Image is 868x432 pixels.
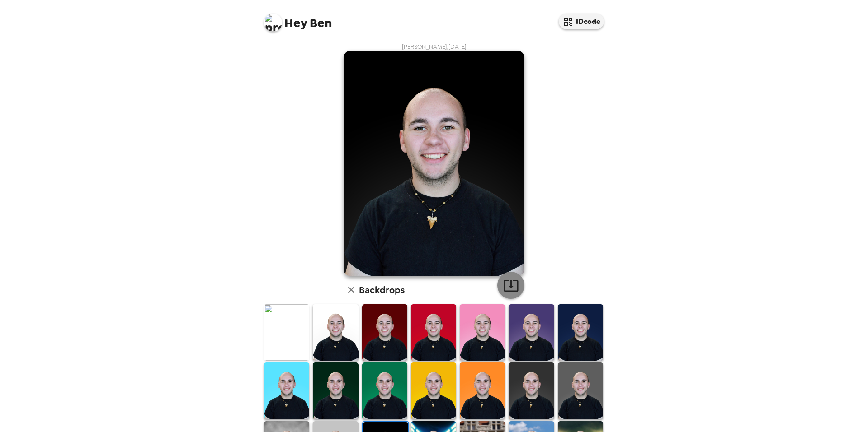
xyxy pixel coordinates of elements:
span: [PERSON_NAME] , [DATE] [402,43,467,51]
span: Hey [284,15,307,31]
img: Original [264,304,309,361]
img: profile pic [264,14,282,32]
h6: Backdrops [359,283,405,297]
button: IDcode [559,14,604,29]
span: Ben [264,9,332,29]
img: user [344,51,524,276]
